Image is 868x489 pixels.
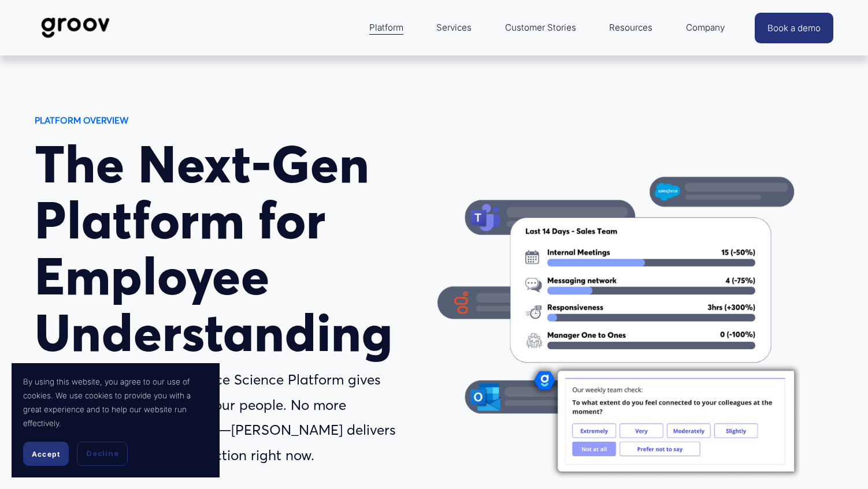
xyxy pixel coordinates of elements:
button: Accept [23,442,69,466]
button: Decline [77,442,128,466]
section: Cookie banner [12,363,220,477]
img: Groov | Workplace Science Platform | Unlock Performance | Drive Results [35,9,116,47]
span: Resources [609,20,652,35]
a: Services [431,14,477,41]
a: folder dropdown [363,14,409,41]
span: Decline [86,449,118,459]
span: Company [686,20,725,35]
a: Customer Stories [499,14,582,41]
a: Book a demo [755,13,833,43]
a: folder dropdown [680,14,730,41]
strong: PLATFORM OVERVIEW [35,115,128,126]
a: folder dropdown [603,14,658,41]
span: Platform [369,20,403,35]
span: Accept [32,450,60,458]
h1: The Next-Gen Platform for Employee Understanding [35,136,431,361]
p: By using this website, you agree to our use of cookies. We use cookies to provide you with a grea... [23,375,208,430]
